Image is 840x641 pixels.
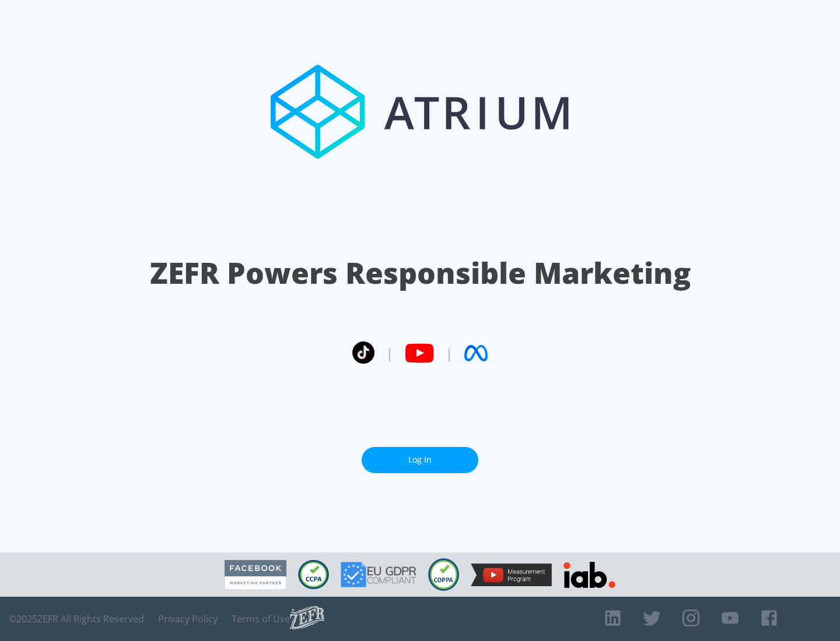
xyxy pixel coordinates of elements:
img: CCPA Compliant [298,560,329,589]
img: IAB [563,562,615,588]
span: © 2025 ZEFR All Rights Reserved [9,613,144,625]
img: YouTube Measurement Program [471,563,552,586]
a: Terms of Use [232,613,290,625]
img: COPPA Compliant [428,558,459,591]
span: | [386,344,393,362]
h1: ZEFR Powers Responsible Marketing [150,253,691,293]
a: Log In [362,447,478,473]
a: Privacy Policy [158,613,218,625]
img: Facebook Marketing Partner [225,560,286,590]
img: GDPR Compliant [341,562,416,587]
span: | [446,344,453,362]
